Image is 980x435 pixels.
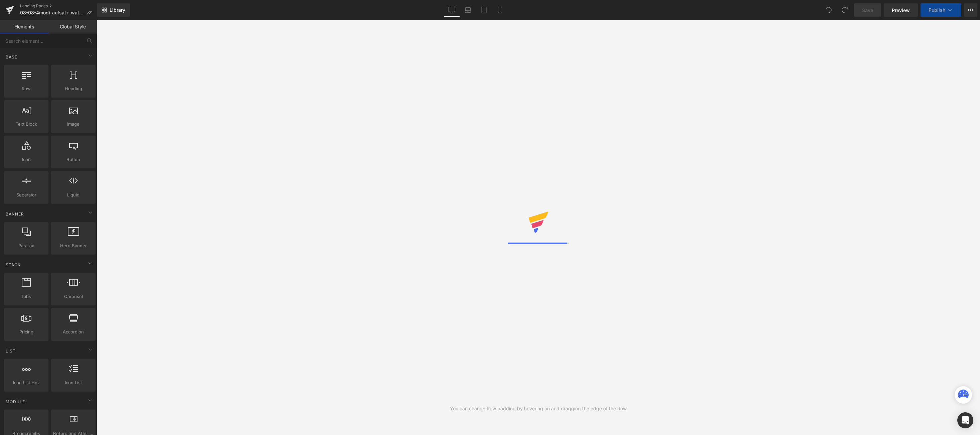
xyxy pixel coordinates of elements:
[921,3,961,17] button: Publish
[6,156,46,163] span: Icon
[6,85,46,92] span: Row
[20,10,84,15] span: 08-08-4modi-aufsatz-waterjake-v1-DESKTOP
[53,379,94,386] span: Icon List
[5,54,18,60] span: Base
[929,7,945,13] span: Publish
[5,262,21,268] span: Stack
[450,405,627,412] div: You can change Row padding by hovering on and dragging the edge of the Row
[492,3,508,17] a: Mobile
[53,85,94,92] span: Heading
[444,3,460,17] a: Desktop
[20,3,97,9] a: Landing Pages
[957,412,973,428] div: Open Intercom Messenger
[53,293,94,300] span: Carousel
[6,191,46,198] span: Separator
[5,211,25,217] span: Banner
[6,293,46,300] span: Tabs
[53,242,94,249] span: Hero Banner
[6,328,46,335] span: Pricing
[862,7,873,14] span: Save
[5,399,26,405] span: Module
[6,379,46,386] span: Icon List Hoz
[97,3,130,17] a: New Library
[460,3,476,17] a: Laptop
[838,3,851,17] button: Redo
[48,20,97,33] a: Global Style
[5,348,16,354] span: List
[964,3,977,17] button: More
[53,191,94,198] span: Liquid
[110,7,125,13] span: Library
[53,156,94,163] span: Button
[884,3,918,17] a: Preview
[6,121,46,128] span: Text Block
[476,3,492,17] a: Tablet
[892,7,910,14] span: Preview
[822,3,835,17] button: Undo
[53,121,94,128] span: Image
[6,242,46,249] span: Parallax
[53,328,94,335] span: Accordion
